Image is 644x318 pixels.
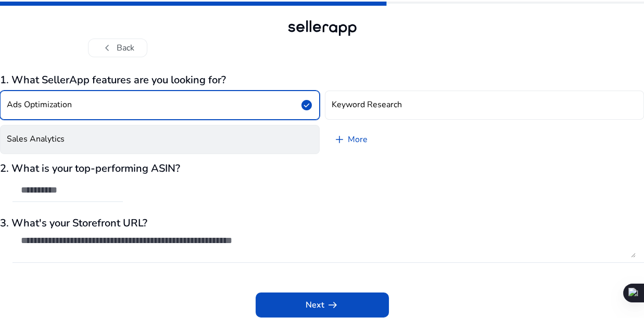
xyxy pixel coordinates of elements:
h4: Keyword Research [332,100,402,110]
span: add [333,133,346,146]
button: chevron_leftBack [88,39,147,57]
span: Next [306,299,339,311]
span: chevron_left [101,42,113,54]
h4: Ads Optimization [7,100,72,110]
span: check_circle [300,99,313,111]
span: arrow_right_alt [326,299,339,311]
h4: Sales Analytics [7,134,65,144]
a: More [325,125,376,154]
button: Nextarrow_right_alt [256,292,389,317]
